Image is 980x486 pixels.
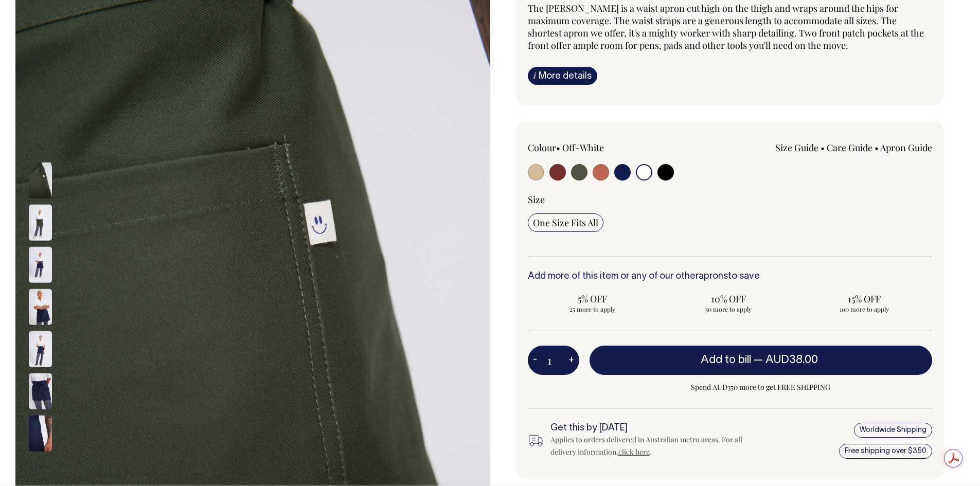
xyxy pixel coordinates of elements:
[669,293,788,305] span: 10% OFF
[533,217,598,229] span: One Size Fits All
[528,141,690,154] div: Colour
[875,141,879,154] span: •
[528,213,603,232] input: One Size Fits All
[29,247,52,283] img: dark-navy
[533,70,536,81] span: i
[827,141,872,154] a: Care Guide
[590,381,933,393] span: Spend AUD350 more to get FREE SHIPPING
[821,141,825,154] span: •
[550,434,749,458] div: Applies to orders delivered in Australian metro areas. For all delivery information, .
[699,272,728,281] a: aprons
[29,373,52,409] img: dark-navy
[29,163,52,199] img: olive
[533,305,652,313] span: 25 more to apply
[528,2,924,51] span: The [PERSON_NAME] is a waist apron cut high on the thigh and wraps around the hips for maximum co...
[618,447,650,457] a: click here
[528,193,933,206] div: Size
[528,67,597,85] a: iMore details
[528,290,657,316] input: 5% OFF 25 more to apply
[533,293,652,305] span: 5% OFF
[29,416,52,452] img: dark-navy
[29,331,52,367] img: dark-navy
[563,350,579,371] button: +
[556,141,560,154] span: •
[754,355,821,365] span: —
[550,423,749,434] h6: Get this by [DATE]
[669,305,788,313] span: 50 more to apply
[29,205,52,241] img: olive
[805,293,924,305] span: 15% OFF
[701,355,751,365] span: Add to bill
[32,455,48,478] button: Next
[32,136,48,159] button: Previous
[775,141,818,154] a: Size Guide
[562,141,604,154] label: Off-White
[765,355,818,365] span: AUD38.00
[805,305,924,313] span: 100 more to apply
[664,290,793,316] input: 10% OFF 50 more to apply
[590,346,933,374] button: Add to bill —AUD38.00
[528,350,542,371] button: -
[29,289,52,325] img: dark-navy
[528,272,933,282] h6: Add more of this item or any of our other to save
[799,290,929,316] input: 15% OFF 100 more to apply
[880,141,932,154] a: Apron Guide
